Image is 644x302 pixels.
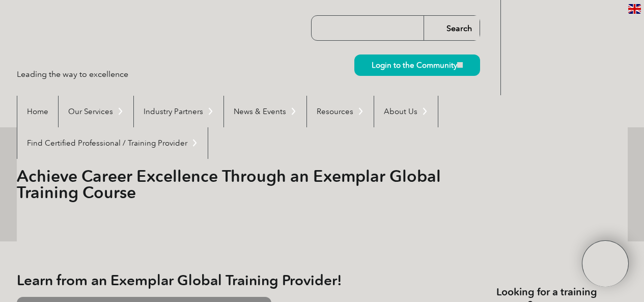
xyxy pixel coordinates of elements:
a: About Us [374,96,438,127]
h2: Learn from an Exemplar Global Training Provider! [17,272,444,288]
a: Industry Partners [134,96,223,127]
a: News & Events [224,96,306,127]
img: svg+xml;nitro-empty-id=MzU4OjIyMw==-1;base64,PHN2ZyB2aWV3Qm94PSIwIDAgMTEgMTEiIHdpZHRoPSIxMSIgaGVp... [457,62,463,68]
a: Find Certified Professional / Training Provider [17,127,208,159]
h2: Achieve Career Excellence Through an Exemplar Global Training Course [17,168,444,201]
a: Our Services [59,96,133,127]
input: Search [424,16,480,40]
a: Home [17,96,58,127]
img: en [628,4,641,14]
a: Login to the Community [354,54,480,76]
p: Leading the way to excellence [17,69,128,80]
img: svg+xml;nitro-empty-id=ODc0OjExNg==-1;base64,PHN2ZyB2aWV3Qm94PSIwIDAgNDAwIDQwMCIgd2lkdGg9IjQwMCIg... [593,251,618,277]
a: Resources [307,96,374,127]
